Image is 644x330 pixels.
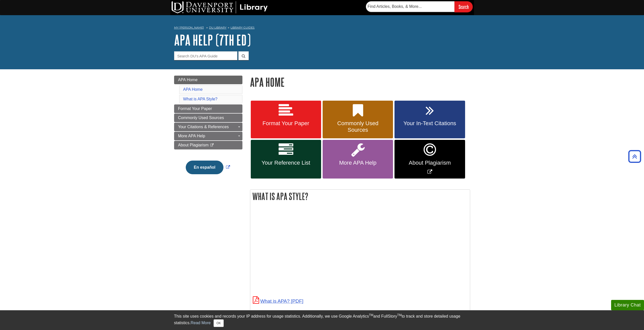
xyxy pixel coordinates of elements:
[174,76,242,84] a: APA Home
[184,165,231,169] a: Link opens in new window
[323,101,393,139] a: Commonly Used Sources
[369,313,373,317] sup: TM
[174,24,470,32] nav: breadcrumb
[255,160,317,166] span: Your Reference List
[250,76,470,89] h1: APA Home
[183,87,203,92] a: APA Home
[174,32,251,48] a: APA Help (7th Ed)
[326,160,389,166] span: More APA Help
[251,101,321,139] a: Format Your Paper
[251,140,321,179] a: Your Reference List
[174,26,204,30] a: My [PERSON_NAME]
[172,1,268,13] img: DU Library
[394,140,465,179] a: Link opens in new window
[174,104,242,113] a: Format Your Paper
[255,120,317,127] span: Format Your Paper
[323,140,393,179] a: More APA Help
[214,319,223,327] button: Close
[394,101,465,139] a: Your In-Text Citations
[210,144,214,147] i: This link opens in a new window
[174,114,242,122] a: Commonly Used Sources
[366,1,454,12] input: Find Articles, Books, & More...
[174,141,242,149] a: About Plagiarism
[253,298,303,304] a: What is APA?
[174,313,470,327] div: This site uses cookies and records your IP address for usage statistics. Additionally, we use Goo...
[174,51,237,60] input: Search DU's APA Guide
[250,190,470,203] h2: What is APA Style?
[186,161,223,174] button: En español
[627,153,643,160] a: Back to Top
[454,1,473,12] input: Search
[253,212,394,292] iframe: What is APA?
[178,78,198,82] span: APA Home
[183,97,218,101] a: What is APA Style?
[326,120,389,133] span: Commonly Used Sources
[174,132,242,140] a: More APA Help
[231,26,255,29] a: Library Guides
[178,143,209,147] span: About Plagiarism
[174,123,242,131] a: Your Citations & References
[178,134,205,138] span: More APA Help
[174,76,242,183] div: Guide Page Menu
[191,321,211,325] a: Read More
[398,120,461,127] span: Your In-Text Citations
[178,106,212,111] span: Format Your Paper
[178,125,229,129] span: Your Citations & References
[397,313,402,317] sup: TM
[178,116,224,120] span: Commonly Used Sources
[398,160,461,166] span: About Plagiarism
[611,300,644,310] button: Library Chat
[366,1,473,12] form: Searches DU Library's articles, books, and more
[209,26,226,29] a: DU Library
